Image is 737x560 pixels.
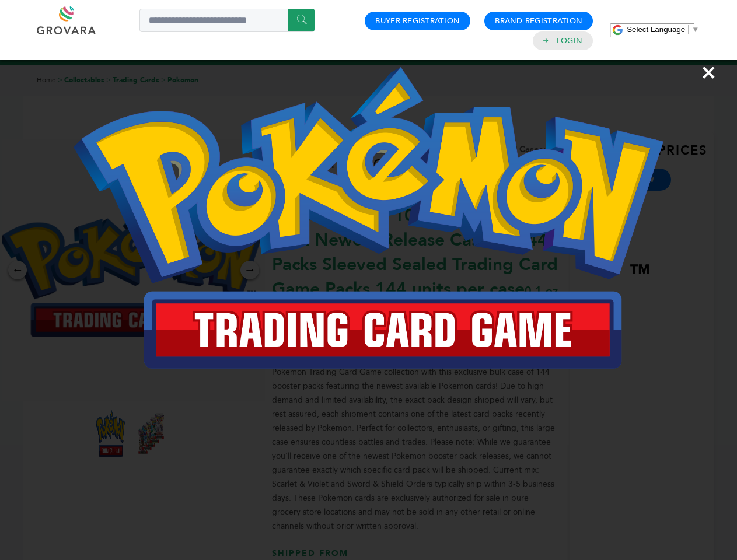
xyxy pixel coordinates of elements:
span: Select Language [627,25,685,34]
span: ▼ [691,25,699,34]
span: × [701,56,717,89]
a: Login [557,36,582,46]
span: ​ [688,25,689,34]
a: Select Language​ [627,25,699,34]
img: Image Preview [74,67,663,369]
a: Brand Registration [495,16,582,26]
a: Buyer Registration [375,16,460,26]
input: Search a product or brand... [139,9,315,32]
